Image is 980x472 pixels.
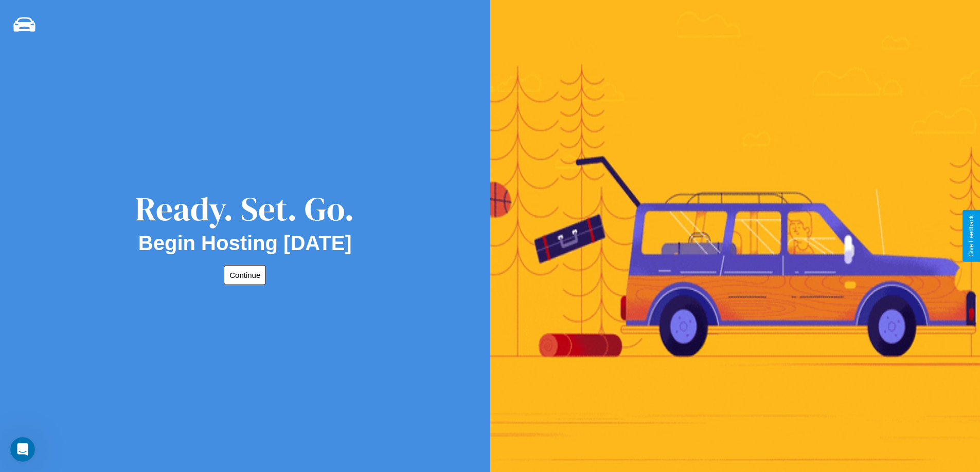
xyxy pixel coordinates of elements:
button: Continue [224,265,266,285]
h2: Begin Hosting [DATE] [138,232,352,255]
div: Ready. Set. Go. [135,186,354,232]
iframe: Intercom live chat [10,437,35,462]
div: Give Feedback [968,215,975,257]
